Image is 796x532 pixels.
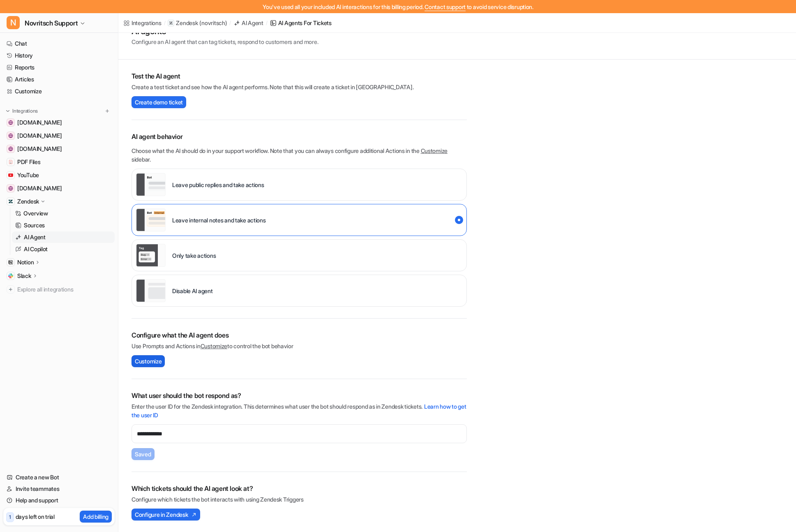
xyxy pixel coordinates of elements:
[132,402,467,419] p: Enter the user ID for the Zendesk integration. This determines what user the bot should respond a...
[136,173,166,196] img: Leave public replies and take actions
[164,19,166,27] span: /
[132,495,467,504] p: Configure which tickets the bot interacts with using Zendesk Triggers
[132,448,155,460] button: Saved
[242,19,263,27] div: AI Agent
[23,209,48,217] p: Overview
[278,19,332,27] div: AI Agents for tickets
[172,216,266,224] p: Leave internal notes and take actions
[135,357,162,365] span: Customize
[17,158,40,166] span: PDF Files
[9,513,11,521] p: 1
[132,132,467,141] p: AI agent behavior
[132,146,467,164] p: Choose what the AI should do in your support workflow. Note that you can always configure additio...
[3,483,115,495] a: Invite teammates
[132,342,467,350] p: Use Prompts and Actions in to control the bot behavior
[3,130,115,141] a: us.novritsch.com[DOMAIN_NAME]
[3,74,115,85] a: Articles
[8,186,13,191] img: blog.novritsch.com
[199,19,227,27] p: ( novritsch )
[135,510,188,519] span: Configure in Zendesk
[266,19,268,27] span: /
[12,243,115,255] a: AI Copilot
[136,244,166,267] img: Only take actions
[3,169,115,181] a: YouTubeYouTube
[135,98,183,106] span: Create demo ticket
[17,132,62,140] span: [DOMAIN_NAME]
[172,180,264,189] p: Leave public replies and take actions
[132,37,318,46] p: Configure an AI agent that can tag tickets, respond to customers and more.
[421,147,448,154] a: Customize
[3,284,115,295] a: Explore all integrations
[425,3,466,10] span: Contact support
[176,19,198,27] p: Zendesk
[3,107,40,115] button: Integrations
[7,285,15,294] img: explore all integrations
[233,19,263,27] a: AI Agent
[123,19,162,27] a: Integrations
[3,183,115,194] a: blog.novritsch.com[DOMAIN_NAME]
[132,239,467,271] div: live::disabled
[132,275,467,307] div: paused::disabled
[132,96,186,108] button: Create demo ticket
[3,62,115,73] a: Reports
[83,512,108,521] p: Add billing
[12,231,115,243] a: AI Agent
[17,145,62,153] span: [DOMAIN_NAME]
[8,120,13,125] img: eu.novritsch.com
[172,287,213,295] p: Disable AI agent
[132,403,466,419] a: Learn how to get the user ID
[17,272,31,280] p: Slack
[201,342,227,349] a: Customize
[132,391,467,400] h2: What user should the bot respond as?
[229,19,231,27] span: /
[25,17,78,29] span: Novritsch Support
[136,208,166,231] img: Leave internal notes and take actions
[7,16,20,29] span: N
[132,204,467,236] div: live::internal_reply
[270,19,332,27] a: AI Agents for tickets
[8,133,13,138] img: us.novritsch.com
[132,330,467,340] h2: Configure what the AI agent does
[17,118,62,127] span: [DOMAIN_NAME]
[8,260,13,265] img: Notion
[3,156,115,168] a: PDF FilesPDF Files
[135,450,151,458] span: Saved
[132,71,467,81] h2: Test the AI agent
[24,245,48,253] p: AI Copilot
[132,19,162,27] div: Integrations
[17,283,111,296] span: Explore all integrations
[8,173,13,178] img: YouTube
[24,233,46,241] p: AI Agent
[3,143,115,155] a: support.novritsch.com[DOMAIN_NAME]
[132,83,467,91] p: Create a test ticket and see how the AI agent performs. Note that this will create a ticket in [G...
[12,220,115,231] a: Sources
[17,258,34,266] p: Notion
[80,511,112,523] button: Add billing
[104,108,110,114] img: menu_add.svg
[172,251,216,260] p: Only take actions
[3,86,115,97] a: Customize
[3,38,115,49] a: Chat
[8,160,13,164] img: PDF Files
[132,169,467,201] div: live::external_reply
[3,117,115,128] a: eu.novritsch.com[DOMAIN_NAME]
[8,146,13,151] img: support.novritsch.com
[12,208,115,219] a: Overview
[5,108,11,114] img: expand menu
[132,509,200,520] button: Configure in Zendesk
[8,273,13,278] img: Slack
[132,483,467,493] h2: Which tickets should the AI agent look at?
[3,495,115,506] a: Help and support
[132,355,165,367] button: Customize
[8,199,13,204] img: Zendesk
[12,108,38,114] p: Integrations
[24,221,45,229] p: Sources
[17,171,39,179] span: YouTube
[3,50,115,61] a: History
[3,472,115,483] a: Create a new Bot
[16,512,55,521] p: days left on trial
[17,197,39,206] p: Zendesk
[168,19,227,27] a: Zendesk(novritsch)
[17,184,62,192] span: [DOMAIN_NAME]
[136,279,166,302] img: Disable AI agent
